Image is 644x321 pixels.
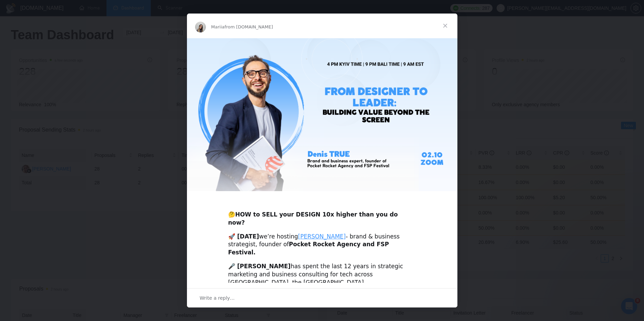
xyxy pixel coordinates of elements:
[228,203,416,227] div: 🤔
[200,294,235,302] span: Write a reply…
[228,233,259,240] b: 🚀 [DATE]
[211,24,225,29] span: Mariia
[187,288,457,307] div: Open conversation and reply
[228,263,291,270] b: 🎤 [PERSON_NAME]
[228,262,416,303] div: has spent the last 12 years in strategic marketing and business consulting for tech across [GEOGR...
[228,241,389,256] b: Pocket Rocket Agency and FSP Festival.
[298,233,346,240] a: [PERSON_NAME]
[228,211,398,226] b: HOW to SELL your DESIGN 10x higher than you do now?
[433,14,457,38] span: Close
[228,233,416,257] div: we’re hosting - brand & business strategist, founder of
[195,22,206,32] img: Profile image for Mariia
[224,24,273,29] span: from [DOMAIN_NAME]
